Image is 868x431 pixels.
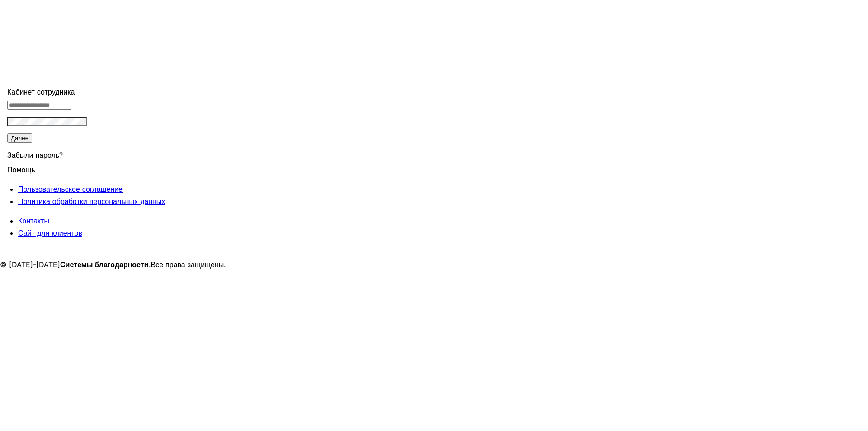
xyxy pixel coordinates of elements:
a: Сайт для клиентов [18,228,82,237]
div: Забыли пароль? [7,144,196,164]
strong: Системы благодарности [60,260,149,269]
a: Политика обработки персональных данных [18,197,165,206]
span: Помощь [7,160,35,174]
a: Пользовательское соглашение [18,185,123,194]
div: Кабинет сотрудника [7,86,196,98]
span: Все права защищены. [151,260,226,269]
button: Далее [7,133,32,143]
a: Контакты [18,216,49,225]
